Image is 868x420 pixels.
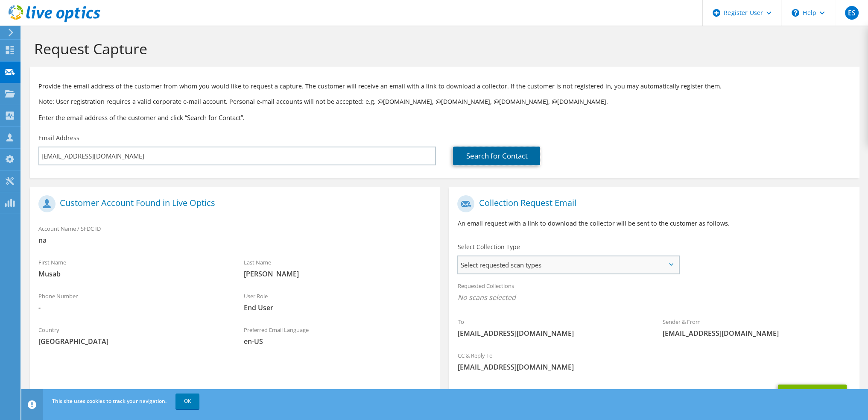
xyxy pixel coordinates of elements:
[457,293,850,302] span: No scans selected
[457,362,850,372] span: [EMAIL_ADDRESS][DOMAIN_NAME]
[778,385,847,408] button: Send Request
[235,287,441,317] div: User Role
[449,277,859,308] div: Requested Collections
[38,134,79,142] label: Email Address
[38,97,851,106] p: Note: User registration requires a valid corporate e-mail account. Personal e-mail accounts will ...
[457,329,646,338] span: [EMAIL_ADDRESS][DOMAIN_NAME]
[845,6,859,20] span: ES
[38,303,227,312] span: -
[457,243,520,251] label: Select Collection Type
[244,269,432,279] span: [PERSON_NAME]
[34,40,851,58] h1: Request Capture
[449,313,654,342] div: To
[30,253,235,283] div: First Name
[235,253,441,283] div: Last Name
[663,329,851,338] span: [EMAIL_ADDRESS][DOMAIN_NAME]
[458,256,678,273] span: Select requested scan types
[38,235,432,245] span: na
[244,303,432,312] span: End User
[38,82,851,91] p: Provide the email address of the customer from whom you would like to request a capture. The cust...
[30,287,235,317] div: Phone Number
[235,321,441,350] div: Preferred Email Language
[453,147,540,165] a: Search for Contact
[38,269,227,279] span: Musab
[654,313,859,342] div: Sender & From
[30,321,235,350] div: Country
[175,394,199,409] a: OK
[38,195,427,212] h1: Customer Account Found in Live Optics
[244,337,432,346] span: en-US
[792,9,799,17] svg: \n
[457,195,846,212] h1: Collection Request Email
[52,397,167,405] span: This site uses cookies to track your navigation.
[30,220,440,249] div: Account Name / SFDC ID
[38,337,227,346] span: [GEOGRAPHIC_DATA]
[38,113,851,122] h3: Enter the email address of the customer and click “Search for Contact”.
[457,219,850,228] p: An email request with a link to download the collector will be sent to the customer as follows.
[449,347,859,376] div: CC & Reply To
